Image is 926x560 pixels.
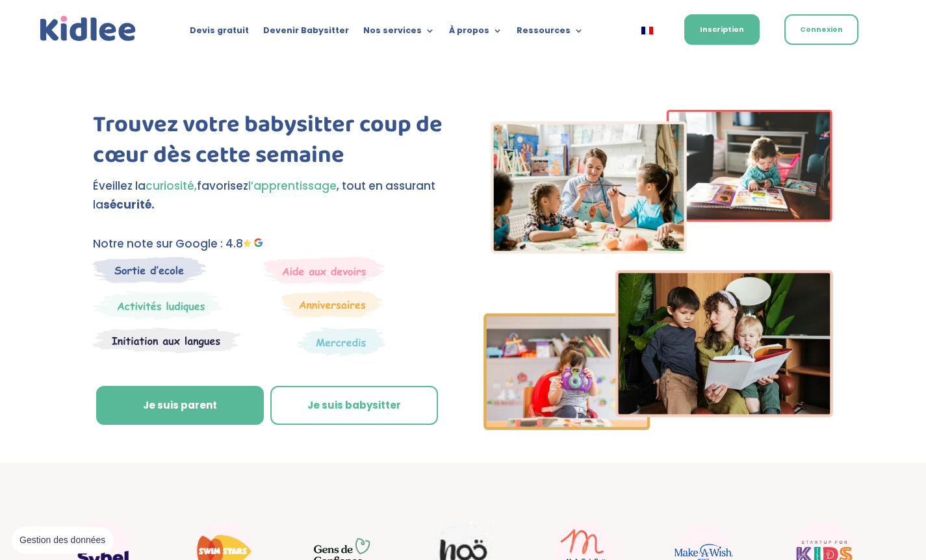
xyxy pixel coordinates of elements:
a: Ressources [517,26,584,40]
img: Thematique [298,327,385,357]
a: À propos [449,26,502,40]
picture: Imgs-2 [483,418,834,434]
p: Éveillez la favorisez , tout en assurant la [93,177,443,214]
p: Notre note sur Google : 4.8 [93,235,443,253]
img: logo_kidlee_bleu [37,13,139,45]
h1: Trouvez votre babysitter coup de cœur dès cette semaine [93,110,443,177]
a: Devis gratuit [190,26,249,40]
span: Gestion des données [19,535,105,546]
a: Je suis babysitter [270,386,438,425]
img: Anniversaire [281,290,383,318]
span: curiosité, [146,178,197,194]
a: Nos services [363,26,435,40]
img: Français [641,27,653,34]
a: Connexion [784,14,858,45]
strong: sécurité. [103,197,155,212]
img: weekends [263,257,385,284]
a: Je suis parent [96,386,264,425]
img: Sortie decole [93,257,207,283]
a: Inscription [684,14,760,45]
span: l’apprentissage [248,178,337,194]
img: Atelier thematique [93,327,240,354]
img: Mercredi [93,290,222,320]
a: Devenir Babysitter [263,26,349,40]
a: Kidlee Logo [37,13,139,45]
button: Gestion des données [12,527,113,554]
